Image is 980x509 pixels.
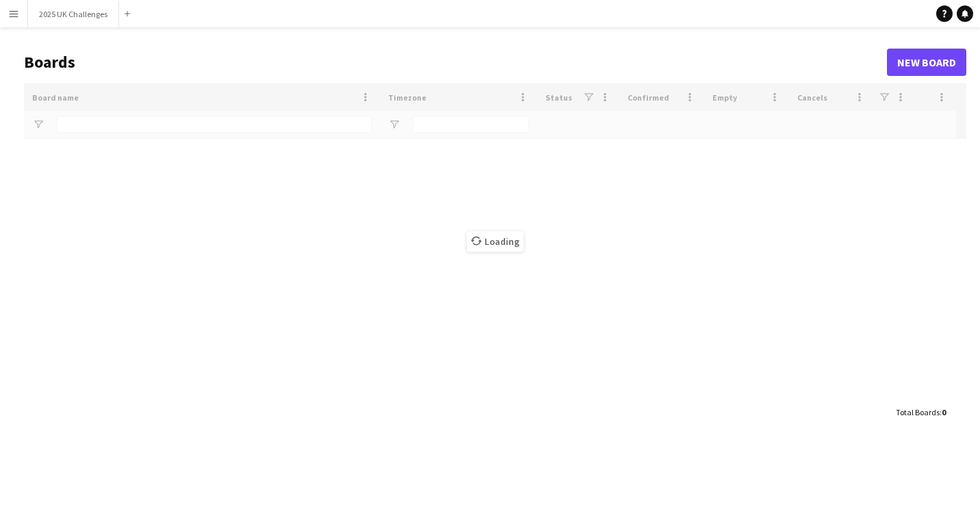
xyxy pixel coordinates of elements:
[942,407,946,417] span: 0
[887,49,966,76] a: New Board
[467,231,524,252] span: Loading
[24,52,887,73] h1: Boards
[28,1,119,27] button: 2025 UK Challenges
[896,407,940,417] span: Total Boards
[896,399,946,426] div: :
